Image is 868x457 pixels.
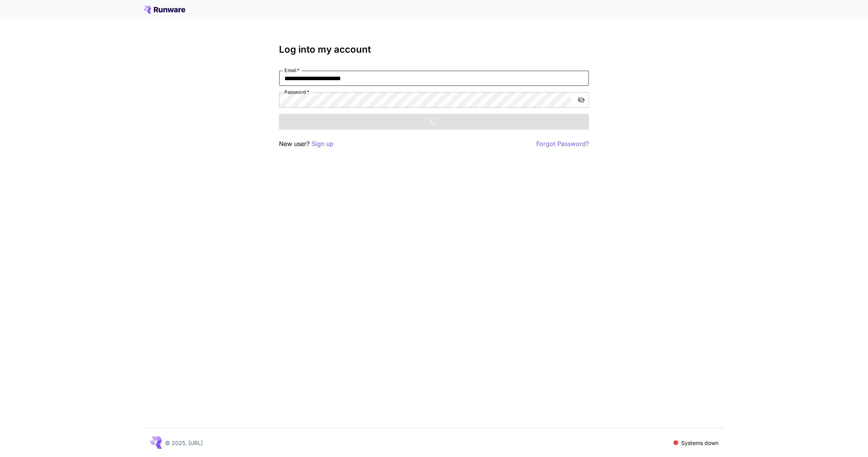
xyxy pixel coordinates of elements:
p: New user? [279,139,334,149]
h3: Log into my account [279,44,589,55]
button: Sign up [312,139,334,149]
button: toggle password visibility [574,93,588,107]
p: Systems down [681,439,718,447]
label: Email [284,67,300,74]
p: © 2025, [URL] [165,439,203,447]
button: Forgot Password? [536,139,589,149]
label: Password [284,89,309,95]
